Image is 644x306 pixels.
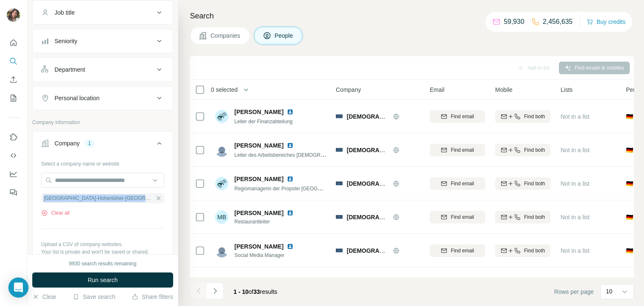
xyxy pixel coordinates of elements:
button: Find email [430,110,485,123]
p: 59,930 [504,17,525,27]
button: Find email [430,211,485,223]
span: 33 [254,288,260,295]
button: Buy credits [587,16,626,28]
span: Find email [451,213,474,221]
span: Find both [524,180,545,187]
button: Share filters [132,293,173,301]
p: Your list is private and won't be saved or shared. [41,248,164,256]
button: Save search [73,293,115,301]
span: [PERSON_NAME] [234,242,283,251]
span: [DEMOGRAPHIC_DATA] in [GEOGRAPHIC_DATA] [347,180,485,187]
span: [DEMOGRAPHIC_DATA] in [GEOGRAPHIC_DATA] [347,147,485,153]
button: Company1 [33,133,173,157]
button: Clear all [41,209,70,217]
span: Leiter des Arbeitsbereiches [DEMOGRAPHIC_DATA] und Medienpädagogik [234,151,404,158]
button: My lists [7,91,20,106]
button: Job title [33,3,173,23]
span: 🇩🇪 [626,213,633,221]
span: Find both [524,113,545,120]
button: Dashboard [7,166,20,182]
span: 🇩🇪 [626,112,633,121]
span: [PERSON_NAME] [234,108,283,116]
div: Job title [55,8,75,17]
button: Search [7,54,20,69]
button: Seniority [33,31,173,51]
img: LinkedIn logo [287,277,293,283]
button: Navigate to next page [207,283,223,299]
img: Avatar [215,177,229,190]
img: LinkedIn logo [287,142,293,149]
span: [DEMOGRAPHIC_DATA] in [GEOGRAPHIC_DATA] [347,214,485,220]
button: Department [33,60,173,80]
span: Lists [561,86,573,94]
img: Avatar [7,8,20,22]
span: Not in a list [561,147,589,153]
span: Regiomanagerin der Propstei [GEOGRAPHIC_DATA]-Seesen [234,185,372,192]
button: Use Surfe API [7,148,20,163]
span: Find email [451,113,474,120]
button: Find both [495,144,551,156]
button: Quick start [7,35,20,50]
span: 0 selected [211,86,238,94]
img: Avatar [215,110,229,123]
span: [DEMOGRAPHIC_DATA] in [GEOGRAPHIC_DATA] [347,113,485,120]
span: Not in a list [561,113,589,120]
img: Logo of Ev.-luth Landeskirche in Braunschweig [336,249,343,252]
span: Email [430,86,444,94]
img: Logo of Ev.-luth Landeskirche in Braunschweig [336,148,343,151]
span: [PERSON_NAME] [234,209,283,217]
span: Find both [524,247,545,254]
button: Find email [430,144,485,156]
button: Personal location [33,88,173,108]
div: Personal location [55,94,99,102]
img: LinkedIn logo [287,243,293,250]
img: Avatar [215,244,229,257]
img: LinkedIn logo [287,176,293,182]
button: Find both [495,244,551,257]
img: LinkedIn logo [287,109,293,115]
span: Rows per page [554,288,594,296]
div: MB [215,210,229,224]
button: Use Surfe on LinkedIn [7,130,20,145]
span: Find email [451,146,474,154]
button: Find both [495,110,551,123]
span: Company [336,86,361,94]
button: Enrich CSV [7,72,20,87]
span: Social Media Manager [234,252,304,259]
p: Company information [32,119,173,126]
div: Department [55,65,85,74]
span: [PERSON_NAME] [234,175,283,183]
button: Run search [32,272,173,288]
div: Open Intercom Messenger [8,277,29,298]
span: Find both [524,213,545,221]
div: 1 [85,140,94,147]
button: Feedback [7,185,20,200]
p: Upload a CSV of company websites. [41,241,164,248]
span: [PERSON_NAME] [234,276,283,284]
p: 10 [606,287,613,296]
button: Clear [32,293,56,301]
span: of [249,288,254,295]
div: Select a company name or website [41,157,164,168]
div: Seniority [55,37,77,45]
button: Find both [495,177,551,190]
span: Find both [524,146,545,154]
h4: Search [190,10,634,22]
span: Run search [88,276,118,284]
span: Companies [210,31,241,40]
span: Find email [451,180,474,187]
span: 🇩🇪 [626,146,633,154]
span: [PERSON_NAME] [234,141,283,150]
button: Find email [430,177,485,190]
span: [DEMOGRAPHIC_DATA] in [GEOGRAPHIC_DATA] [347,247,485,254]
div: Company [55,139,80,148]
span: 1 - 10 [234,288,249,295]
button: Find email [430,244,485,257]
span: results [234,288,277,295]
p: 2,456,635 [543,17,573,27]
div: 9930 search results remaining [69,260,137,267]
span: Restaurantleiter [234,218,304,226]
span: Leiter der Finanzabteilung [234,119,293,124]
span: Not in a list [561,247,589,254]
img: LinkedIn logo [287,210,293,216]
